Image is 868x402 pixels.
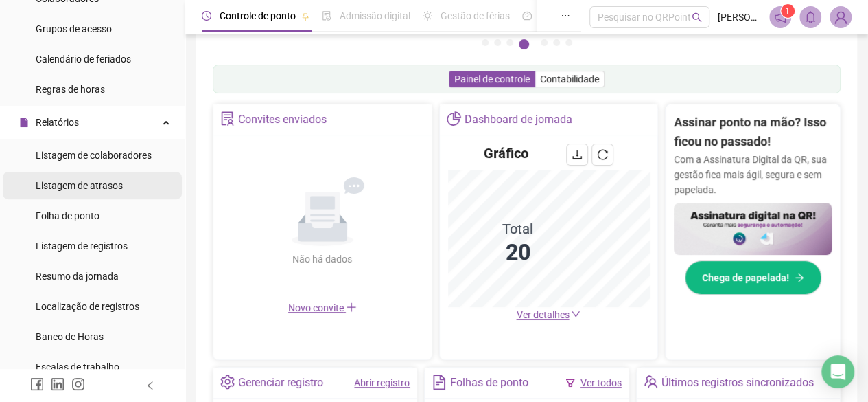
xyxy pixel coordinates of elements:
img: 39037 [830,7,851,27]
span: Relatórios [36,117,79,128]
p: Com a Assinatura Digital da QR, sua gestão fica mais ágil, segura e sem papelada. [674,152,832,197]
span: Regras de horas [36,84,105,95]
span: file-done [322,11,331,21]
span: pushpin [301,12,309,21]
button: 3 [506,39,513,46]
div: Open Intercom Messenger [821,355,854,388]
span: file-text [432,375,446,389]
span: 1 [785,6,790,16]
span: instagram [71,377,85,391]
span: filter [565,378,575,388]
span: Painel de controle [454,74,530,85]
div: Folhas de ponto [450,371,528,394]
span: [PERSON_NAME] [718,10,761,25]
img: banner%2F02c71560-61a6-44d4-94b9-c8ab97240462.png [674,203,832,256]
div: Dashboard de jornada [465,108,572,131]
span: solution [220,111,235,126]
span: Listagem de atrasos [36,180,123,191]
span: plus [346,302,357,313]
span: Admissão digital [340,10,410,21]
span: team [644,375,658,389]
span: clock-circle [202,11,211,21]
span: linkedin [51,377,64,391]
span: Folha de ponto [36,210,99,221]
span: reload [597,149,608,160]
button: Chega de papelada! [685,260,821,295]
span: Contabilidade [540,74,599,85]
span: Grupos de acesso [36,23,112,34]
span: ellipsis [561,11,570,21]
div: Gerenciar registro [238,371,323,394]
span: Calendário de feriados [36,54,131,65]
button: 1 [482,39,489,46]
h4: Gráfico [484,144,528,163]
button: 5 [541,39,548,46]
span: Localização de registros [36,301,139,312]
div: Não há dados [259,252,386,267]
button: 2 [494,39,501,46]
span: Listagem de registros [36,241,128,252]
span: pie-chart [447,111,461,126]
span: Chega de papelada! [702,270,789,285]
span: down [571,309,580,319]
span: Banco de Horas [36,331,104,342]
span: Escalas de trabalho [36,361,119,372]
a: Ver detalhes down [516,309,580,320]
button: 7 [565,39,572,46]
span: sun [423,11,432,21]
a: Abrir registro [354,377,410,388]
span: Resumo da jornada [36,271,119,282]
span: arrow-right [795,273,804,282]
span: setting [220,375,235,389]
h2: Assinar ponto na mão? Isso ficou no passado! [674,113,832,152]
div: Convites enviados [238,108,327,131]
span: Novo convite [288,302,357,313]
span: dashboard [522,11,532,21]
a: Ver todos [580,377,622,388]
sup: 1 [781,4,795,18]
span: file [19,118,29,127]
span: notification [774,11,786,23]
span: Gestão de férias [441,10,510,21]
span: download [572,149,583,160]
span: Controle de ponto [220,10,296,21]
span: bell [804,11,817,23]
span: search [692,12,702,23]
button: 6 [553,39,560,46]
span: left [145,381,155,390]
span: Ver detalhes [516,309,569,320]
button: 4 [519,39,529,49]
div: Últimos registros sincronizados [661,371,814,394]
span: Listagem de colaboradores [36,150,152,161]
span: facebook [30,377,44,391]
